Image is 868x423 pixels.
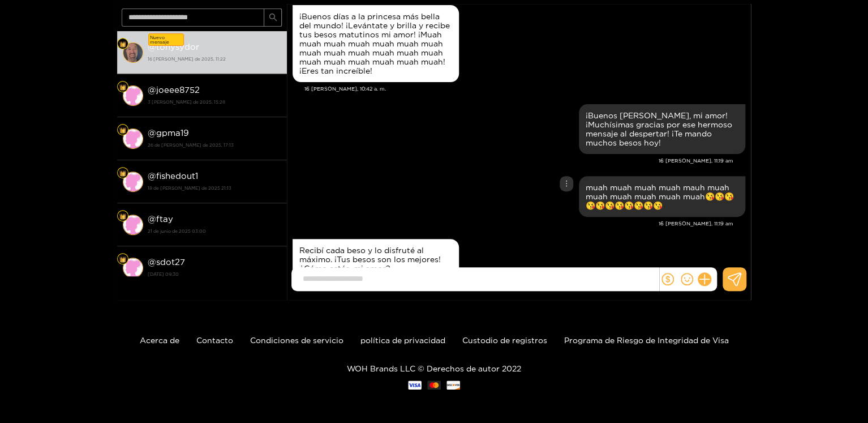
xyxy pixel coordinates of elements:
img: Nivel de ventilador [119,170,126,177]
div: 16 de agosto, 11:22 a. m. [293,239,459,280]
img: Nivel de ventilador [119,127,126,134]
span: sonrisa [681,273,693,285]
a: Programa de Riesgo de Integridad de Visa [564,336,729,344]
img: conversación [123,172,143,192]
font: @ftay [148,214,173,224]
img: conversación [123,258,143,278]
font: muah muah muah muah mauh muah muah muah muah muah muah😘😘😘😘😘😘😘😘😘😘😘 [586,183,734,210]
font: joeee8752 [156,85,200,95]
font: 16 [PERSON_NAME], 11:19 am [659,221,733,227]
img: Nivel de ventilador [119,41,126,48]
img: Nivel de ventilador [119,256,126,263]
font: 16 [PERSON_NAME] de 2025, 11:22 [148,57,226,61]
font: sdot27 [156,257,185,267]
img: conversación [123,86,143,106]
div: 16 de agosto, 10:42 a. m. [293,5,459,82]
img: conversación [123,42,143,63]
font: Recibí cada beso y lo disfruté al máximo. ¡Tus besos son los mejores! ¿Cómo estás, mi amor? [299,246,441,272]
font: 18 de [PERSON_NAME] de 2025 21:13 [148,186,231,190]
div: 16 de agosto, 11:19 am [579,176,745,217]
font: 16 [PERSON_NAME], 10:42 a. m. [304,86,386,92]
font: gpma19 [156,128,189,138]
a: Custodio de registros [462,336,547,344]
font: @ [148,85,156,95]
img: conversación [123,129,143,149]
font: Nuevo mensaje [150,35,169,44]
span: dólar [661,273,674,285]
a: Contacto [196,336,233,344]
font: @ [148,171,156,181]
a: Condiciones de servicio [250,336,343,344]
button: buscar [264,8,282,27]
font: @ [148,128,156,138]
img: conversación [123,215,143,235]
font: ¡Buenos días a la princesa más bella del mundo! ¡Levántate y brilla y recibe tus besos matutinos ... [299,12,450,75]
div: 16 de agosto, 11:19 am [579,104,745,154]
a: política de privacidad [360,336,445,344]
img: Nivel de ventilador [119,213,126,220]
font: ¡Buenos [PERSON_NAME], mi amor! ¡Muchísimas gracias por ese hermoso mensaje al despertar! ¡Te man... [586,111,732,147]
font: 21 de junio de 2025 03:00 [148,229,206,233]
font: WOH Brands LLC © Derechos de autor 2022 [347,364,521,373]
font: fishedout1 [156,171,198,181]
font: 3 [PERSON_NAME] de 2025, 15:28 [148,100,225,104]
a: Acerca de [140,336,179,344]
font: @tonysydor [148,42,199,52]
button: dólar [659,271,676,288]
span: buscar [269,13,277,23]
font: [DATE] 09:30 [148,272,179,276]
font: @ [148,257,156,267]
img: Nivel de ventilador [119,84,126,91]
font: 16 [PERSON_NAME], 11:19 am [659,158,733,164]
span: more [562,180,570,187]
font: 26 de [PERSON_NAME] de 2025, 17:13 [148,143,234,147]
